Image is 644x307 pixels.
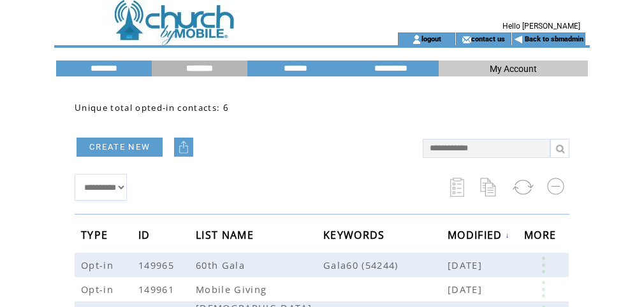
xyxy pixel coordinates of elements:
[502,22,580,31] span: Hello [PERSON_NAME]
[138,225,154,248] span: ID
[81,225,111,248] span: TYPE
[177,141,190,153] img: upload.png
[412,34,421,45] img: account_icon.gif
[514,34,523,45] img: backArrow.gif
[490,64,537,74] span: My Account
[81,259,117,271] span: Opt-in
[138,283,177,296] span: 149961
[196,283,270,296] span: Mobile Giving
[448,259,485,271] span: [DATE]
[138,231,154,238] a: ID
[81,283,117,296] span: Opt-in
[196,225,257,248] span: LIST NAME
[323,231,388,238] a: KEYWORDS
[138,259,177,271] span: 149965
[471,34,505,43] a: contact us
[448,225,506,248] span: MODIFIED
[448,283,485,296] span: [DATE]
[525,35,583,43] a: Back to sbmadmin
[196,231,257,238] a: LIST NAME
[462,34,471,45] img: contact_us_icon.gif
[421,34,441,43] a: logout
[524,225,559,248] span: MORE
[81,231,111,238] a: TYPE
[323,259,448,271] span: Gala60 (54244)
[323,225,388,248] span: KEYWORDS
[448,231,510,239] a: MODIFIED↓
[75,102,229,113] span: Unique total opted-in contacts: 6
[77,138,163,157] a: CREATE NEW
[196,259,248,271] span: 60th Gala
